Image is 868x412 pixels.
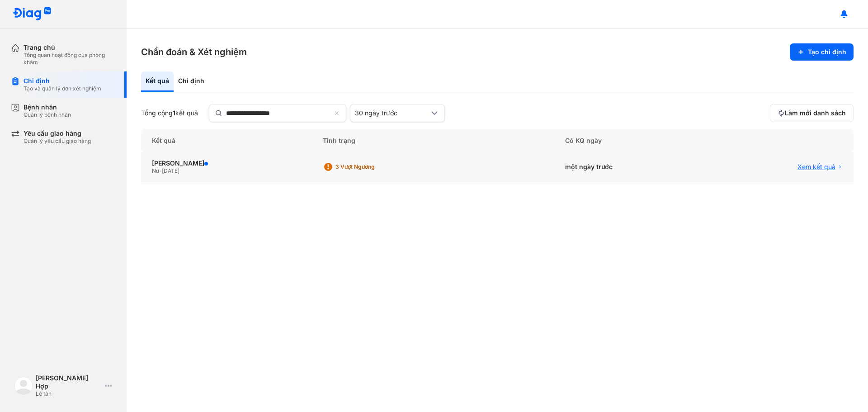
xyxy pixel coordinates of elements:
[24,77,101,85] div: Chỉ định
[152,167,159,174] span: Nữ
[14,377,33,395] img: logo
[141,46,247,58] h3: Chẩn đoán & Xét nghiệm
[335,163,408,170] div: 3 Vượt ngưỡng
[36,390,101,398] div: Lễ tân
[790,43,854,61] button: Tạo chỉ định
[770,104,854,122] button: Làm mới danh sách
[141,109,198,117] div: Tổng cộng kết quả
[159,167,162,174] span: -
[24,103,71,111] div: Bệnh nhân
[355,109,429,117] div: 30 ngày trước
[554,152,706,182] div: một ngày trước
[785,109,846,117] span: Làm mới danh sách
[141,71,174,92] div: Kết quả
[24,137,91,145] div: Quản lý yêu cầu giao hàng
[554,129,706,152] div: Có KQ ngày
[162,167,179,174] span: [DATE]
[13,7,52,21] img: logo
[174,71,209,92] div: Chỉ định
[312,129,554,152] div: Tình trạng
[173,109,175,117] span: 1
[141,129,312,152] div: Kết quả
[152,159,301,167] div: [PERSON_NAME]
[797,163,835,171] span: Xem kết quả
[36,374,101,390] div: [PERSON_NAME] Hợp
[24,85,101,92] div: Tạo và quản lý đơn xét nghiệm
[24,129,91,137] div: Yêu cầu giao hàng
[24,52,116,66] div: Tổng quan hoạt động của phòng khám
[24,43,116,52] div: Trang chủ
[24,111,71,118] div: Quản lý bệnh nhân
